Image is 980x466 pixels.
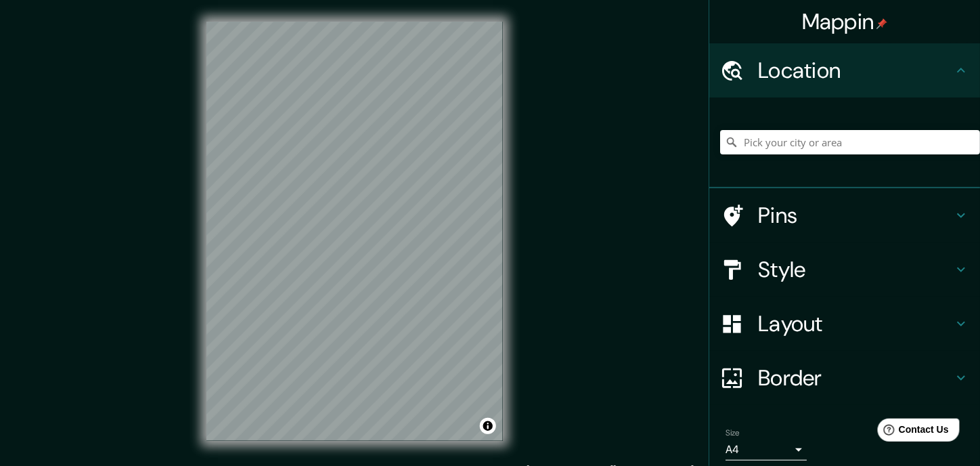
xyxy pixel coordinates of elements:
[802,8,888,35] h4: Mappin
[860,413,965,451] iframe: Help widget launcher
[758,57,953,84] h4: Location
[709,242,980,297] div: Style
[758,364,953,391] h4: Border
[758,310,953,337] h4: Layout
[480,418,496,434] button: Toggle attribution
[726,427,740,439] label: Size
[709,297,980,351] div: Layout
[206,22,503,441] canvas: Map
[709,188,980,242] div: Pins
[726,439,807,461] div: A4
[709,43,980,98] div: Location
[720,130,980,154] input: Pick your city or area
[758,202,953,229] h4: Pins
[758,256,953,283] h4: Style
[876,18,887,29] img: pin-icon.png
[709,351,980,405] div: Border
